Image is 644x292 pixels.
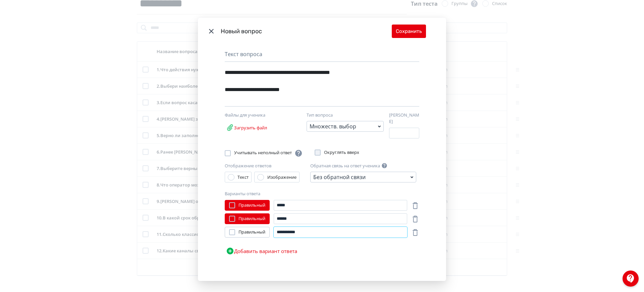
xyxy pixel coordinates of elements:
span: Округлять вверх [324,149,359,156]
span: Учитывать неполный ответ [234,149,303,157]
div: Текст вопроса [225,50,419,62]
button: Сохранить [392,25,426,38]
button: Добавить вариант ответа [225,244,299,258]
label: Отображение ответов [225,163,271,169]
div: Файлы для ученика [225,112,295,119]
div: Новый вопрос [221,27,392,36]
span: Правильный [238,229,265,236]
div: Текст [237,174,249,181]
div: Множеств. выбор [310,122,356,130]
span: Правильный [238,202,265,209]
label: Обратная связь на ответ ученика [310,163,380,169]
label: Тип вопроса [307,112,333,119]
div: Без обратной связи [313,173,366,181]
div: Modal [198,18,446,281]
label: Варианты ответа [225,191,260,197]
span: Правильный [238,215,265,222]
label: [PERSON_NAME] [389,112,419,125]
div: Изображение [267,174,297,181]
